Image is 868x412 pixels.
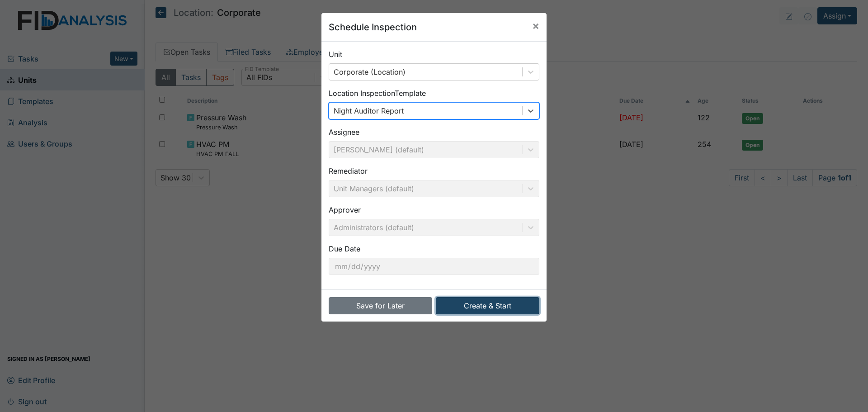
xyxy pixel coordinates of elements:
[532,19,539,32] span: ×
[334,66,406,77] div: Corporate (Location)
[329,49,342,60] label: Unit
[329,88,426,99] label: Location Inspection Template
[329,204,361,215] label: Approver
[329,166,368,176] label: Remediator
[436,297,539,314] button: Create & Start
[525,13,547,38] button: Close
[329,20,417,34] h5: Schedule Inspection
[329,297,432,314] button: Save for Later
[329,127,359,137] label: Assignee
[329,243,360,254] label: Due Date
[334,105,404,116] div: Night Auditor Report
